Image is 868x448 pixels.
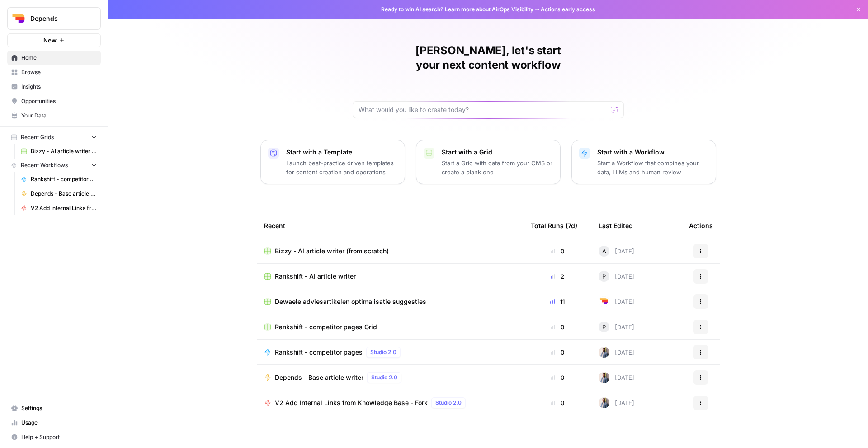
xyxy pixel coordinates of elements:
[7,51,101,65] a: Home
[275,247,389,256] span: Bizzy - AI article writer (from scratch)
[599,397,609,408] img: 542af2wjek5zirkck3dd1n2hljhm
[531,272,584,281] div: 2
[7,401,101,415] a: Settings
[602,272,606,281] span: P
[10,10,27,27] img: Depends Logo
[442,159,553,177] p: Start a Grid with data from your CMS or create a blank one
[359,105,607,114] input: What would you like to create today?
[21,97,97,105] span: Opportunities
[21,54,97,62] span: Home
[21,133,54,141] span: Recent Grids
[531,247,584,256] div: 0
[541,5,595,14] span: Actions early access
[571,140,716,184] button: Start with a WorkflowStart a Workflow that combines your data, LLMs and human review
[599,322,634,332] div: [DATE]
[43,36,57,45] span: New
[381,5,533,14] span: Ready to win AI search? about AirOps Visibility
[599,296,609,307] img: 5uoylj4myb5vgh24feeu24gzcre0
[599,397,634,408] div: [DATE]
[21,419,97,427] span: Usage
[21,161,68,169] span: Recent Workflows
[7,65,101,79] a: Browse
[275,272,356,281] span: Rankshift - AI article writer
[602,247,606,256] span: A
[599,372,634,383] div: [DATE]
[21,404,97,412] span: Settings
[7,159,101,172] button: Recent Workflows
[599,246,634,257] div: [DATE]
[599,347,609,358] img: 542af2wjek5zirkck3dd1n2hljhm
[7,131,101,144] button: Recent Grids
[275,297,426,306] span: Dewaele adviesartikelen optimalisatie suggesties
[371,373,397,382] span: Studio 2.0
[264,397,516,408] a: V2 Add Internal Links from Knowledge Base - ForkStudio 2.0
[31,204,97,212] span: V2 Add Internal Links from Knowledge Base - Fork
[445,6,475,13] a: Learn more
[7,94,101,108] a: Opportunities
[275,373,363,382] span: Depends - Base article writer
[264,297,516,306] a: Dewaele adviesartikelen optimalisatie suggesties
[264,247,516,256] a: Bizzy - AI article writer (from scratch)
[264,347,516,358] a: Rankshift - competitor pagesStudio 2.0
[264,372,516,383] a: Depends - Base article writerStudio 2.0
[7,108,101,123] a: Your Data
[21,112,97,120] span: Your Data
[531,297,584,306] div: 11
[7,33,101,47] button: New
[275,398,428,407] span: V2 Add Internal Links from Knowledge Base - Fork
[7,430,101,444] button: Help + Support
[599,372,609,383] img: 542af2wjek5zirkck3dd1n2hljhm
[21,433,97,441] span: Help + Support
[7,415,101,430] a: Usage
[260,140,405,184] button: Start with a TemplateLaunch best-practice driven templates for content creation and operations
[599,296,634,307] div: [DATE]
[31,147,97,155] span: Bizzy - AI article writer (from scratch)
[531,213,577,238] div: Total Runs (7d)
[286,159,397,177] p: Launch best-practice driven templates for content creation and operations
[275,348,363,357] span: Rankshift - competitor pages
[17,187,101,201] a: Depends - Base article writer
[531,398,584,407] div: 0
[442,148,553,157] p: Start with a Grid
[599,213,633,238] div: Last Edited
[353,43,624,72] h1: [PERSON_NAME], let's start your next content workflow
[264,213,516,238] div: Recent
[7,79,101,94] a: Insights
[17,172,101,187] a: Rankshift - competitor pages
[597,148,708,157] p: Start with a Workflow
[531,348,584,357] div: 0
[531,373,584,382] div: 0
[264,272,516,281] a: Rankshift - AI article writer
[17,201,101,215] a: V2 Add Internal Links from Knowledge Base - Fork
[275,322,377,331] span: Rankshift - competitor pages Grid
[531,322,584,331] div: 0
[21,68,97,76] span: Browse
[31,175,97,183] span: Rankshift - competitor pages
[286,148,397,157] p: Start with a Template
[602,322,606,331] span: P
[31,190,97,198] span: Depends - Base article writer
[21,83,97,91] span: Insights
[416,140,561,184] button: Start with a GridStart a Grid with data from your CMS or create a blank one
[264,322,516,331] a: Rankshift - competitor pages Grid
[689,213,713,238] div: Actions
[599,347,634,358] div: [DATE]
[7,7,101,30] button: Workspace: Depends
[597,159,708,177] p: Start a Workflow that combines your data, LLMs and human review
[17,144,101,159] a: Bizzy - AI article writer (from scratch)
[599,271,634,282] div: [DATE]
[30,14,85,23] span: Depends
[435,399,462,407] span: Studio 2.0
[370,348,396,356] span: Studio 2.0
